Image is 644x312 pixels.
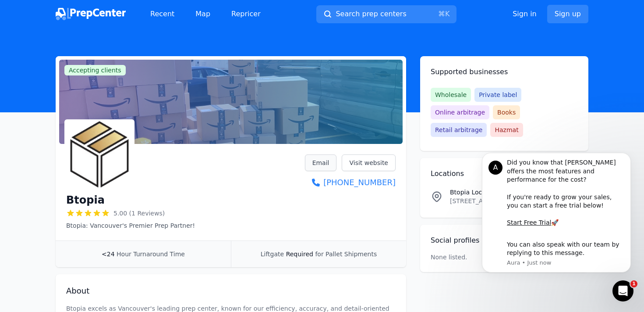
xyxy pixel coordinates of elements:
[431,105,489,119] span: Online arbitrage
[66,193,105,207] h1: Btopia
[431,235,578,246] h2: Social profiles
[286,251,313,258] span: Required
[450,188,547,197] p: Btopia Location
[66,285,396,297] h2: About
[474,88,521,102] span: Private label
[493,105,520,119] span: Books
[102,251,115,258] span: <24
[513,9,537,19] a: Sign in
[315,251,377,258] span: for Pallet Shipments
[490,123,523,137] span: Hazmat
[224,5,268,23] a: Repricer
[113,209,165,218] span: 5.00 (1 Reviews)
[612,280,633,301] iframe: Intercom live chat
[547,5,588,23] a: Sign up
[336,9,406,19] span: Search prep centers
[66,221,195,230] p: Btopia: Vancouver's Premier Prep Partner!
[64,65,126,75] span: Accepting clients
[469,151,644,306] iframe: Intercom notifications message
[431,169,578,179] h2: Locations
[305,154,337,171] a: Email
[431,67,578,77] h2: Supported businesses
[438,10,445,18] kbd: ⌘
[188,5,217,23] a: Map
[143,5,181,23] a: Recent
[261,251,284,258] span: Liftgate
[431,88,471,102] span: Wholesale
[56,8,126,20] img: PrepCenter
[431,123,487,137] span: Retail arbitrage
[450,197,547,205] p: [STREET_ADDRESS]
[305,176,396,189] a: [PHONE_NUMBER]
[66,121,133,188] img: Btopia
[342,154,396,171] a: Visit website
[316,5,456,23] button: Search prep centers⌘K
[630,280,637,287] span: 1
[445,10,450,18] kbd: K
[431,253,467,262] p: None listed.
[117,251,185,258] span: Hour Turnaround Time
